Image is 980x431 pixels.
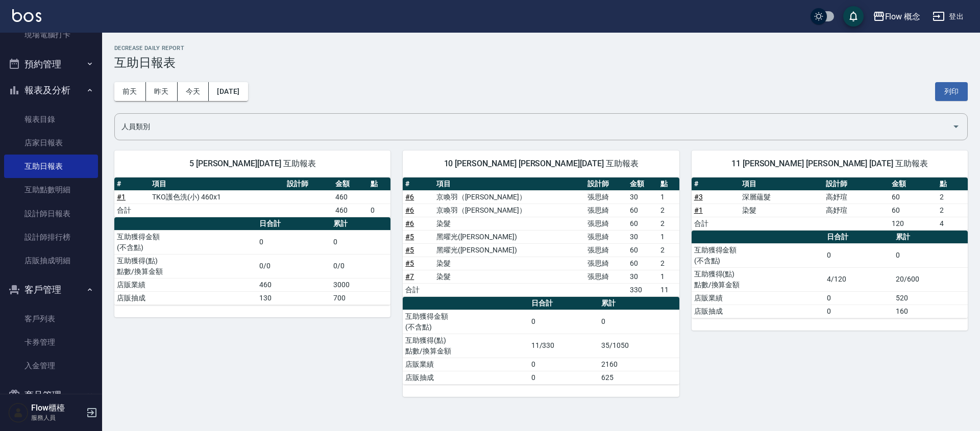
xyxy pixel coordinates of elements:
a: #6 [405,206,414,214]
td: 京喚羽（[PERSON_NAME]） [434,190,585,204]
th: 累計 [893,231,968,244]
span: 10 [PERSON_NAME] [PERSON_NAME][DATE] 互助報表 [415,159,667,169]
td: 張思綺 [585,230,627,243]
button: Open [948,118,964,135]
span: 11 [PERSON_NAME] [PERSON_NAME] [DATE] 互助報表 [704,159,955,169]
td: 高妤瑄 [823,204,889,217]
th: 日合計 [824,231,893,244]
td: 張思綺 [585,243,627,257]
a: 報表目錄 [4,108,98,131]
td: 2 [658,204,679,217]
td: 60 [627,204,658,217]
td: 460 [257,278,331,291]
button: 客戶管理 [4,276,98,303]
td: 店販業績 [403,358,528,371]
button: 報表及分析 [4,77,98,104]
td: 張思綺 [585,204,627,217]
td: 30 [627,270,658,283]
td: 互助獲得(點) 點數/換算金額 [692,267,824,291]
td: 30 [627,190,658,204]
a: 卡券管理 [4,331,98,354]
a: #1 [694,206,703,214]
a: 互助日報表 [4,155,98,178]
button: 商品管理 [4,382,98,409]
td: 深層蘊髮 [740,190,823,204]
button: 今天 [178,82,209,101]
img: Logo [12,9,41,22]
td: 互助獲得(點) 點數/換算金額 [403,334,528,358]
button: [DATE] [209,82,248,101]
td: 3000 [331,278,390,291]
table: a dense table [114,178,390,217]
td: 1 [658,190,679,204]
input: 人員名稱 [119,118,948,136]
td: 700 [331,291,390,305]
th: 設計師 [823,178,889,191]
td: 合計 [692,217,740,230]
td: 460 [333,190,368,204]
button: 預約管理 [4,51,98,78]
th: 金額 [627,178,658,191]
td: 20/600 [893,267,968,291]
td: 0 [529,371,599,384]
td: 高妤瑄 [823,190,889,204]
td: 520 [893,291,968,305]
td: 2 [658,217,679,230]
td: 2 [658,257,679,270]
table: a dense table [114,217,390,305]
td: 2 [658,243,679,257]
button: 昨天 [146,82,178,101]
th: 點 [937,178,968,191]
td: 染髮 [434,270,585,283]
div: Flow 概念 [885,10,921,23]
th: 設計師 [284,178,333,191]
table: a dense table [692,231,968,318]
td: 互助獲得(點) 點數/換算金額 [114,254,257,278]
td: 染髮 [434,217,585,230]
button: 登出 [928,7,968,26]
td: 130 [257,291,331,305]
td: 0 [257,230,331,254]
td: 京喚羽（[PERSON_NAME]） [434,204,585,217]
td: 0 [824,291,893,305]
th: # [403,178,433,191]
th: 設計師 [585,178,627,191]
td: 60 [627,217,658,230]
h3: 互助日報表 [114,56,968,70]
button: Flow 概念 [869,6,925,27]
td: 2160 [599,358,679,371]
td: 60 [627,243,658,257]
a: 設計師日報表 [4,202,98,225]
img: Person [8,402,29,423]
td: 0 [893,243,968,267]
a: #5 [405,233,414,241]
td: 0/0 [257,254,331,278]
a: 入金管理 [4,354,98,377]
td: 互助獲得金額 (不含點) [692,243,824,267]
td: 張思綺 [585,190,627,204]
th: 日合計 [529,297,599,310]
td: 4/120 [824,267,893,291]
td: 染髮 [434,257,585,270]
button: 前天 [114,82,146,101]
td: 0 [599,310,679,334]
a: 現場電腦打卡 [4,23,98,46]
td: 張思綺 [585,217,627,230]
th: 點 [658,178,679,191]
a: 店販抽成明細 [4,249,98,272]
td: 店販抽成 [403,371,528,384]
td: 0 [824,305,893,318]
td: 11 [658,283,679,296]
th: 項目 [740,178,823,191]
span: 5 [PERSON_NAME][DATE] 互助報表 [127,159,378,169]
th: 日合計 [257,217,331,231]
td: 張思綺 [585,257,627,270]
td: 互助獲得金額 (不含點) [403,310,528,334]
td: 60 [889,190,937,204]
td: 30 [627,230,658,243]
th: 累計 [599,297,679,310]
th: 項目 [150,178,284,191]
td: 張思綺 [585,270,627,283]
td: 35/1050 [599,334,679,358]
a: #5 [405,246,414,254]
